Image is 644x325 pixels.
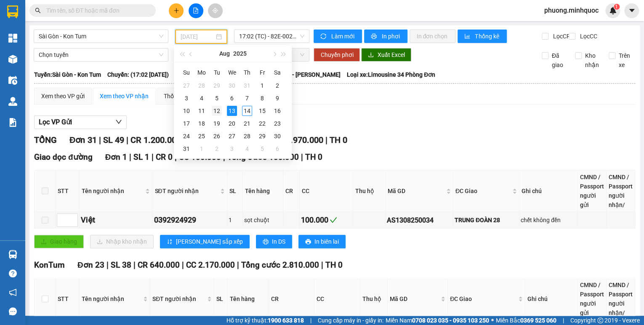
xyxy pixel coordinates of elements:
[126,135,128,145] span: |
[212,106,222,116] div: 12
[34,71,101,78] b: Tuyến: Sài Gòn - Kon Tum
[209,79,224,92] td: 2025-07-29
[386,316,489,325] span: Miền Nam
[197,118,207,129] div: 18
[152,294,205,304] span: SĐT người nhận
[272,106,282,116] div: 16
[388,186,444,196] span: Mã GD
[237,260,239,270] span: |
[450,294,516,304] span: ĐC Giao
[138,260,180,270] span: CR 640.000
[580,280,604,317] div: CMND / Passport người gửi
[81,214,151,226] div: Việt
[224,105,240,117] td: 2025-08-13
[39,117,72,127] span: Lọc VP Gửi
[283,170,300,212] th: CR
[241,260,319,270] span: Tổng cước 2.810.000
[310,316,311,325] span: |
[521,215,576,225] div: chết không đền
[609,7,617,14] img: icon-new-feature
[179,105,194,117] td: 2025-08-10
[226,316,304,325] span: Hỗ trợ kỹ thuật:
[219,45,230,62] button: Aug
[255,117,270,130] td: 2025-08-22
[34,235,84,248] button: uploadGiao hàng
[233,45,247,62] button: 2025
[242,131,252,141] div: 28
[152,152,154,162] span: |
[240,105,255,117] td: 2025-08-14
[387,215,452,226] div: AS1308250034
[240,142,255,155] td: 2025-09-04
[115,118,122,125] span: down
[194,66,209,79] th: Mo
[628,7,636,14] span: caret-down
[194,142,209,155] td: 2025-09-01
[82,186,144,196] span: Tên người nhận
[179,142,194,155] td: 2025-08-31
[224,66,240,79] th: We
[194,130,209,142] td: 2025-08-25
[106,260,109,270] span: |
[256,235,292,248] button: printerIn DS
[242,144,252,154] div: 4
[224,92,240,105] td: 2025-08-06
[103,135,124,145] span: SL 49
[314,278,360,320] th: CC
[227,144,237,154] div: 3
[330,216,337,224] span: check
[186,260,235,270] span: CC 2.170.000
[239,30,305,43] span: 17:02 (TC) - 82E-002.01
[255,79,270,92] td: 2025-08-01
[270,66,285,79] th: Sa
[8,76,17,85] img: warehouse-icon
[212,93,222,103] div: 5
[325,260,343,270] span: TH 0
[90,235,154,248] button: downloadNhập kho nhận
[179,66,194,79] th: Su
[624,3,639,18] button: caret-down
[224,79,240,92] td: 2025-07-30
[229,215,241,225] div: 1
[464,33,471,40] span: bar-chart
[300,170,353,212] th: CC
[224,117,240,130] td: 2025-08-20
[197,144,207,154] div: 1
[181,106,192,116] div: 10
[609,280,633,317] div: CMND / Passport người nhận/
[412,317,489,324] strong: 0708 023 035 - 0935 103 250
[614,4,620,10] sup: 1
[35,8,41,13] span: search
[46,6,146,15] input: Tìm tên, số ĐT hoặc mã đơn
[100,91,149,101] div: Xem theo VP nhận
[255,130,270,142] td: 2025-08-29
[272,237,285,246] span: In DS
[538,5,605,16] span: phuong.minhquoc
[227,81,237,91] div: 30
[255,92,270,105] td: 2025-08-08
[410,30,455,43] button: In đơn chọn
[331,32,355,41] span: Làm mới
[107,70,169,79] span: Chuyến: (17:02 [DATE])
[255,105,270,117] td: 2025-08-15
[212,81,222,91] div: 29
[314,237,339,246] span: In biên lai
[209,142,224,155] td: 2025-09-02
[56,170,80,212] th: STT
[227,131,237,141] div: 27
[176,237,243,246] span: [PERSON_NAME] sắp xếp
[305,239,311,245] span: printer
[301,152,303,162] span: |
[197,93,207,103] div: 4
[154,214,226,226] div: 0392924929
[98,135,101,145] span: |
[194,92,209,105] td: 2025-08-04
[197,106,207,116] div: 11
[9,307,17,315] span: message
[181,118,192,129] div: 17
[82,294,141,304] span: Tên người nhận
[197,81,207,91] div: 28
[580,172,604,210] div: CMND / Passport người gửi
[8,118,17,127] img: solution-icon
[212,144,222,154] div: 2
